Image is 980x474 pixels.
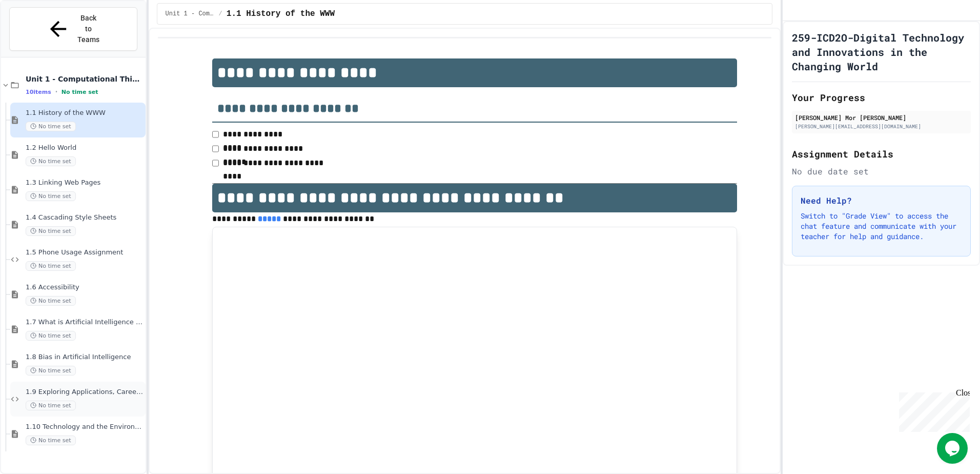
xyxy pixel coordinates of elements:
[792,165,971,177] div: No due date set
[26,353,144,362] span: 1.8 Bias in Artificial Intelligence
[26,436,76,445] span: No time set
[26,144,144,152] span: 1.2 Hello World
[26,122,76,131] span: No time set
[26,423,144,431] span: 1.10 Technology and the Environment
[792,30,971,73] h1: 259-ICD2O-Digital Technology and Innovations in the Changing World
[792,90,971,105] h2: Your Progress
[62,89,98,95] span: No time set
[26,401,76,410] span: No time set
[76,13,100,45] span: Back to Teams
[227,8,335,20] span: 1.1 History of the WWW
[26,388,144,397] span: 1.9 Exploring Applications, Careers, and Connections in the Digital World
[26,261,76,271] span: No time set
[26,331,76,341] span: No time set
[55,88,57,96] span: •
[166,10,215,18] span: Unit 1 - Computational Thinking and Making Connections
[26,89,51,95] span: 10 items
[26,74,144,84] span: Unit 1 - Computational Thinking and Making Connections
[4,4,71,65] div: Chat with us now!Close
[26,179,144,187] span: 1.3 Linking Web Pages
[26,191,76,201] span: No time set
[26,318,144,327] span: 1.7 What is Artificial Intelligence (AI)
[26,213,144,222] span: 1.4 Cascading Style Sheets
[26,156,76,166] span: No time set
[219,10,222,18] span: /
[26,109,144,117] span: 1.1 History of the WWW
[26,366,76,376] span: No time set
[792,147,971,161] h2: Assignment Details
[26,248,144,257] span: 1.5 Phone Usage Assignment
[937,433,970,464] iframe: chat widget
[801,211,962,242] p: Switch to "Grade View" to access the chat feature and communicate with your teacher for help and ...
[795,113,968,122] div: [PERSON_NAME] Mor [PERSON_NAME]
[26,296,76,306] span: No time set
[26,283,144,292] span: 1.6 Accessibility
[895,388,970,432] iframe: chat widget
[26,226,76,236] span: No time set
[795,123,968,130] div: [PERSON_NAME][EMAIL_ADDRESS][DOMAIN_NAME]
[801,194,962,207] h3: Need Help?
[9,7,137,51] button: Back to Teams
